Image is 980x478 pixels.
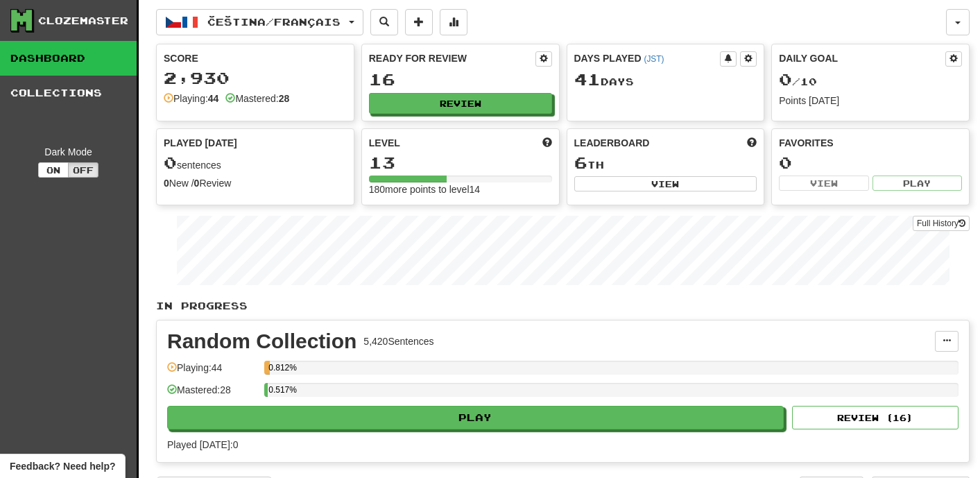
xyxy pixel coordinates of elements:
button: Review (16) [792,406,958,429]
div: Day s [574,71,757,89]
span: 41 [574,69,601,89]
p: In Progress [156,299,970,313]
strong: 0 [164,178,169,189]
div: Favorites [779,136,962,150]
strong: 0 [194,178,200,189]
span: This week in points, UTC [747,136,757,150]
span: 0 [164,153,177,172]
div: Points [DATE] [779,94,962,108]
button: View [574,176,757,191]
div: sentences [164,154,347,172]
div: 0 [779,154,962,171]
span: Score more points to level up [542,136,552,150]
button: On [38,162,69,178]
strong: 28 [279,93,290,104]
div: 180 more points to level 14 [369,182,552,196]
div: New / Review [164,176,347,190]
div: Dark Mode [10,145,126,159]
button: Off [68,162,98,178]
button: Play [872,176,962,191]
button: Add sentence to collection [405,9,433,35]
span: 6 [574,153,587,172]
button: Search sentences [370,9,398,35]
div: 13 [369,154,552,171]
span: Played [DATE]: 0 [167,439,238,450]
div: Days Played [574,51,721,65]
div: Mastered: [225,92,289,105]
button: Čeština/Français [156,9,363,35]
div: 2,930 [164,69,347,87]
span: Open feedback widget [10,459,115,473]
span: Čeština / Français [207,16,341,28]
div: 16 [369,71,552,88]
button: Play [167,406,784,429]
div: Playing: 44 [167,361,257,384]
span: Played [DATE] [164,136,237,150]
div: Daily Goal [779,51,945,67]
div: Mastered: 28 [167,383,257,406]
div: th [574,154,757,172]
div: Clozemaster [38,14,128,28]
span: Level [369,136,400,150]
strong: 44 [208,93,219,104]
div: 5,420 Sentences [363,334,433,348]
div: Playing: [164,92,218,105]
span: / 10 [779,76,817,87]
div: Score [164,51,347,65]
a: (JST) [644,54,664,64]
div: 0.812% [268,361,270,375]
span: Leaderboard [574,136,650,150]
a: Full History [913,216,970,231]
button: More stats [440,9,467,35]
div: Random Collection [167,331,356,352]
div: Ready for Review [369,51,535,65]
button: Review [369,93,552,114]
span: 0 [779,69,792,89]
button: View [779,176,868,191]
